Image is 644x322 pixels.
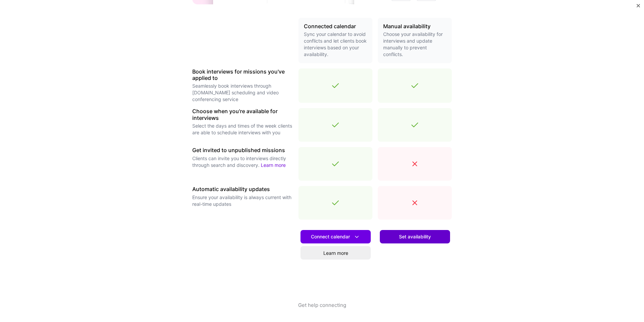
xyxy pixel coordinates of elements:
[298,302,346,322] button: Get help connecting
[311,233,360,240] span: Connect calendar
[353,233,360,240] i: icon DownArrowWhite
[192,194,293,208] p: Ensure your availability is always current with real-time updates
[300,246,371,260] a: Learn more
[637,4,640,11] button: Close
[380,230,450,243] button: Set availability
[192,68,293,81] h3: Book interviews for missions you've applied to
[192,123,293,136] p: Select the days and times of the week clients are able to schedule interviews with you
[192,186,293,192] h3: Automatic availability updates
[192,155,293,169] p: Clients can invite you to interviews directly through search and discovery.
[192,108,293,121] h3: Choose when you're available for interviews
[192,147,293,153] h3: Get invited to unpublished missions
[383,23,446,30] h3: Manual availability
[300,230,371,243] button: Connect calendar
[399,233,431,240] span: Set availability
[383,31,446,58] p: Choose your availability for interviews and update manually to prevent conflicts.
[261,162,286,168] a: Learn more
[304,23,367,30] h3: Connected calendar
[304,31,367,58] p: Sync your calendar to avoid conflicts and let clients book interviews based on your availability.
[192,83,293,103] p: Seamlessly book interviews through [DOMAIN_NAME] scheduling and video conferencing service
